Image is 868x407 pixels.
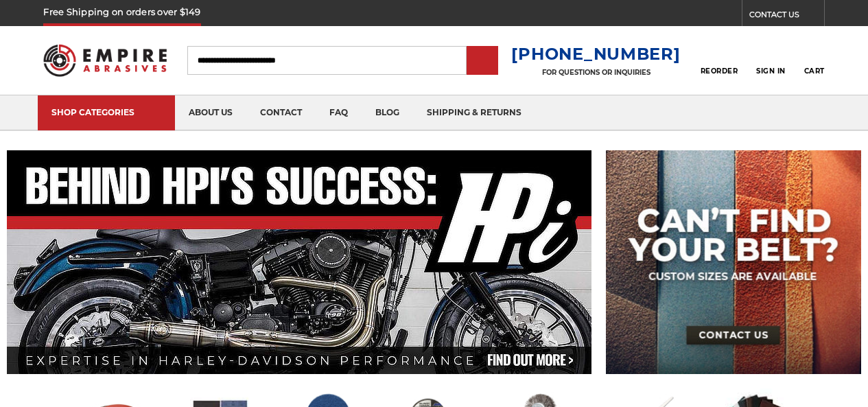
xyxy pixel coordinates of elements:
a: [PHONE_NUMBER] [511,44,680,64]
a: Reorder [701,45,738,75]
img: Empire Abrasives [43,36,166,84]
p: FOR QUESTIONS OR INQUIRIES [511,68,680,77]
img: Banner for an interview featuring Horsepower Inc who makes Harley performance upgrades featured o... [7,150,592,374]
img: promo banner for custom belts. [606,150,861,374]
span: Reorder [701,67,738,75]
a: blog [362,95,413,130]
input: Submit [469,47,496,75]
div: SHOP CATEGORIES [51,107,161,117]
a: shipping & returns [413,95,535,130]
a: CONTACT US [749,7,824,26]
a: about us [175,95,246,130]
span: Sign In [756,67,786,75]
a: contact [246,95,316,130]
a: faq [316,95,362,130]
a: Cart [804,45,825,75]
span: Cart [804,67,825,75]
